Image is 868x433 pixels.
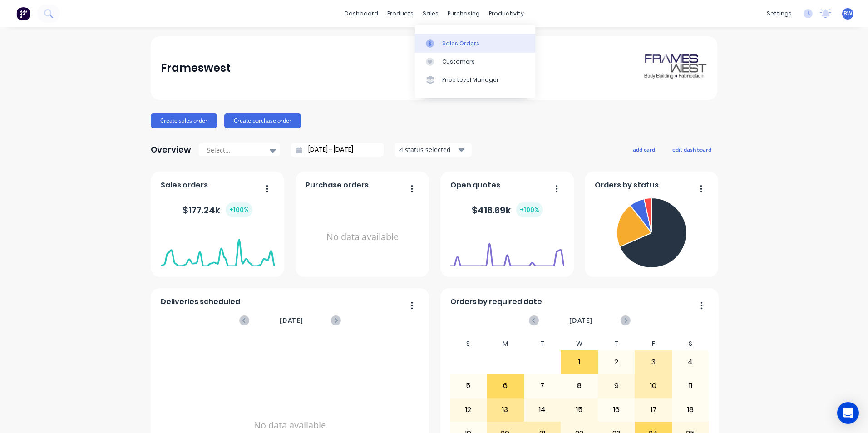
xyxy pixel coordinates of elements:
div: 4 status selected [399,145,457,154]
img: Factory [16,7,30,20]
div: T [524,337,561,350]
div: T [598,337,635,350]
div: 9 [598,374,635,397]
div: 15 [561,399,597,421]
a: Price Level Manager [415,71,535,89]
div: 17 [635,399,671,421]
button: Create purchase order [224,113,301,128]
span: BW [843,10,852,18]
div: 4 [672,351,709,374]
div: No data available [306,194,419,280]
div: Price Level Manager [442,76,499,84]
span: Purchase orders [306,180,369,191]
div: W [561,337,598,350]
div: products [383,7,418,20]
div: 14 [524,399,561,421]
div: Sales Orders [442,39,479,48]
div: M [487,337,524,350]
div: Overview [151,141,191,159]
div: S [672,337,709,350]
div: 10 [635,374,671,397]
div: F [635,337,672,350]
span: Open quotes [450,180,500,191]
div: Open Intercom Messenger [837,402,859,424]
div: 18 [672,399,709,421]
div: $ 416.69k [472,202,543,217]
button: 4 status selected [395,143,472,157]
div: sales [418,7,443,20]
div: 11 [672,374,709,397]
div: 12 [450,399,487,421]
div: 5 [450,374,487,397]
span: Orders by required date [450,296,542,307]
button: edit dashboard [666,143,717,155]
button: add card [627,143,661,155]
a: Sales Orders [415,34,535,52]
div: + 100 % [226,202,252,217]
span: [DATE] [569,315,593,325]
span: Sales orders [161,180,208,191]
div: Frameswest [161,59,231,77]
div: + 100 % [516,202,543,217]
div: 16 [598,399,635,421]
div: Customers [442,58,475,66]
div: 8 [561,374,597,397]
div: productivity [484,7,528,20]
div: 2 [598,351,635,374]
a: dashboard [340,7,383,20]
div: settings [762,7,796,20]
div: 13 [487,399,523,421]
button: Create sales order [151,113,217,128]
div: S [450,337,487,350]
img: Frameswest [644,52,707,84]
div: purchasing [443,7,484,20]
div: $ 177.24k [182,202,252,217]
div: 7 [524,374,561,397]
div: 6 [487,374,523,397]
div: 3 [635,351,671,374]
div: 1 [561,351,597,374]
span: [DATE] [280,315,303,325]
span: Orders by status [595,180,659,191]
a: Customers [415,53,535,71]
span: Deliveries scheduled [161,296,240,307]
